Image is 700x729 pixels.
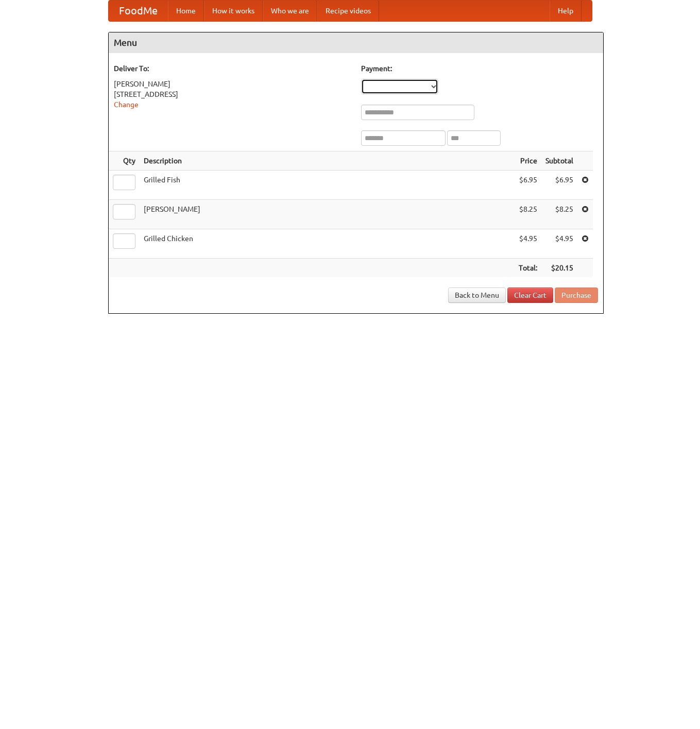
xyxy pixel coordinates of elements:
div: [PERSON_NAME] [114,79,351,89]
th: Price [515,151,541,171]
h5: Payment: [361,63,598,74]
td: [PERSON_NAME] [140,200,515,229]
th: $20.15 [541,259,577,278]
a: Clear Cart [507,287,553,303]
td: $6.95 [541,171,577,200]
a: Who we are [263,1,317,21]
th: Description [140,151,515,171]
a: FoodMe [109,1,168,21]
th: Subtotal [541,151,577,171]
a: Change [114,100,139,109]
td: $6.95 [515,171,541,200]
td: Grilled Chicken [140,229,515,259]
a: Recipe videos [317,1,379,21]
a: Help [550,1,582,21]
button: Purchase [555,287,598,303]
td: Grilled Fish [140,171,515,200]
td: $4.95 [515,229,541,259]
th: Total: [515,259,541,278]
td: $8.25 [515,200,541,229]
a: How it works [204,1,263,21]
h4: Menu [109,32,603,53]
a: Back to Menu [448,287,506,303]
div: [STREET_ADDRESS] [114,89,351,99]
a: Home [168,1,204,21]
h5: Deliver To: [114,63,351,74]
td: $4.95 [541,229,577,259]
th: Qty [109,151,140,171]
td: $8.25 [541,200,577,229]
